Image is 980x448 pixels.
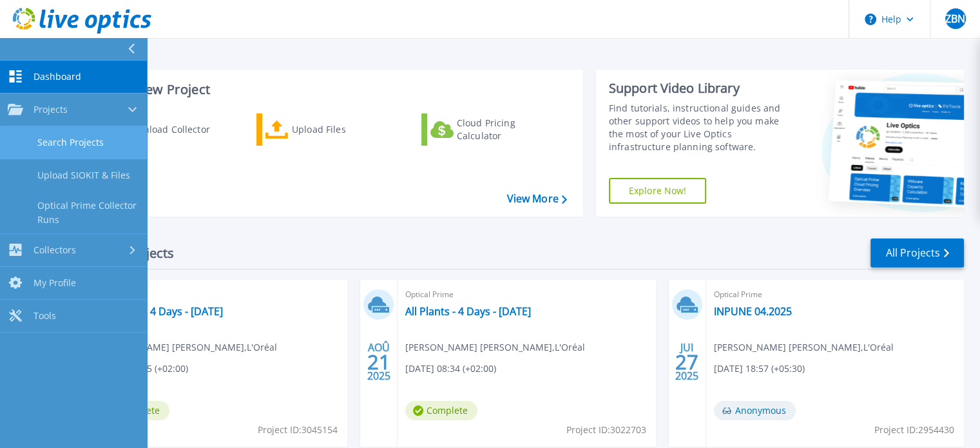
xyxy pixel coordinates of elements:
span: Dashboard [34,71,81,83]
div: Find tutorials, instructional guides and other support videos to help you make the most of your L... [609,102,794,153]
a: All Plants - 4 Days - [DATE] [405,305,531,318]
span: Project ID: 3045154 [258,423,338,437]
span: Optical Prime [405,287,648,302]
span: Collectors [34,244,76,256]
span: Project ID: 3022703 [566,423,646,437]
a: Cloud Pricing Calculator [421,113,565,146]
span: [DATE] 08:34 (+02:00) [405,362,496,376]
span: My Profile [34,277,76,289]
a: All Plants - 4 Days - [DATE] [97,305,223,318]
span: [PERSON_NAME] [PERSON_NAME] , L'Oréal [714,340,894,355]
span: [DATE] 18:57 (+05:30) [714,362,805,376]
span: Anonymous [714,401,796,420]
span: 27 [675,356,698,367]
span: Projects [34,104,68,115]
span: [PERSON_NAME] [PERSON_NAME] , L'Oréal [405,340,585,355]
div: Download Collector [124,117,227,142]
span: Complete [405,401,477,420]
a: All Projects [870,239,964,268]
span: Project ID: 2954430 [874,423,954,437]
span: [PERSON_NAME] [PERSON_NAME] , L'Oréal [97,340,277,355]
a: INPUNE 04.2025 [714,305,792,318]
h3: Start a New Project [91,83,566,97]
a: View More [506,193,566,205]
a: Upload Files [256,113,400,146]
div: JUI 2025 [675,338,699,385]
div: Cloud Pricing Calculator [457,117,560,142]
span: 21 [367,356,390,367]
div: Support Video Library [609,80,794,97]
span: Optical Prime [97,287,340,302]
span: Tools [34,310,56,322]
span: ZBN [945,14,965,24]
a: Download Collector [91,113,235,146]
div: AOÛ 2025 [367,338,391,385]
span: Optical Prime [714,287,956,302]
a: Explore Now! [609,178,707,204]
div: Upload Files [292,117,395,142]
